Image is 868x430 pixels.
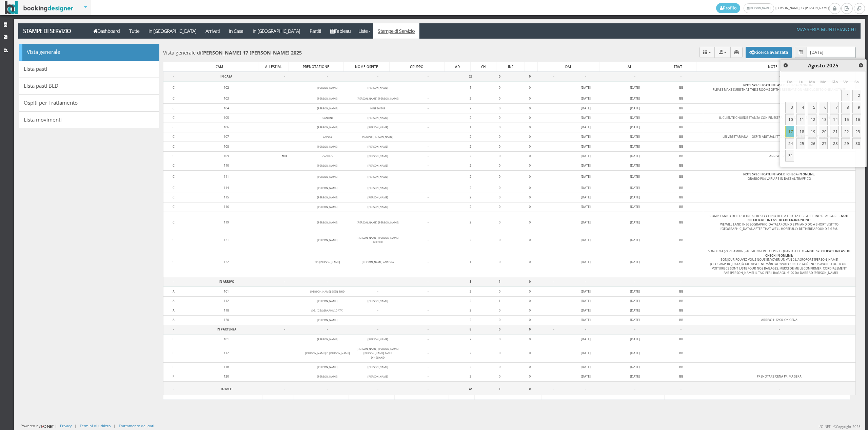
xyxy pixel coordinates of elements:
[270,277,300,287] td: -
[485,171,514,183] td: 0
[796,78,805,87] span: Lunedì
[496,62,525,71] div: INF
[401,193,456,202] td: -
[561,247,610,277] td: [DATE]
[456,193,486,202] td: 2
[390,62,444,71] div: GRUPPO
[796,126,805,137] a: 18
[401,183,456,193] td: -
[485,161,514,170] td: 0
[610,247,659,277] td: [DATE]
[401,171,456,183] td: -
[703,212,855,233] td: COMPLEANNO DI LEI. OLTRE A PROSECCHINO DELLA FRUTTA E BIGLIETTINO DI AUGURI. -- WE WILL LAND IN [...
[401,277,456,287] td: -
[659,81,703,94] td: BB
[456,104,486,113] td: 2
[305,23,326,39] a: Partiti
[322,154,333,158] small: CASILLO
[183,161,270,170] td: 110
[183,123,270,132] td: 106
[485,81,514,94] td: 0
[546,277,561,287] td: -
[703,247,855,277] td: SONO IN 4 (2+ 2 BAMBINI) AGGIUNGERE TOPPER E QUARTO LETTO -- BONJOUR POUVEZ-VOUS NOUS ENVOYER UN ...
[610,202,659,212] td: [DATE]
[610,94,659,104] td: [DATE]
[529,74,531,79] b: 0
[163,123,183,132] td: C
[163,94,183,104] td: C
[286,154,288,158] b: L
[163,113,183,123] td: C
[163,50,302,56] h4: Vista generale di
[748,214,849,222] b: NOTE SPECIFICATE IN FASE DI CHECK-IN ONLINE:
[514,202,546,212] td: 0
[485,247,514,277] td: 0
[743,172,815,176] b: NOTE SPECIFICATE IN FASE DI CHECK-IN ONLINE:
[796,102,805,113] a: 4
[163,193,183,202] td: C
[401,212,456,233] td: -
[852,78,861,87] span: Sabato
[183,113,270,123] td: 105
[357,236,399,244] small: [PERSON_NAME] [PERSON_NAME] BERSIER
[659,193,703,202] td: BB
[858,63,864,68] span: Next
[485,183,514,193] td: 0
[514,183,546,193] td: 0
[599,62,660,71] div: AL
[401,81,456,94] td: -
[703,171,855,183] td: ORARIO PUò VARIARE IN BASE AL TRAFFICO
[659,151,703,161] td: BB
[659,142,703,151] td: BB
[514,233,546,247] td: 0
[362,135,393,138] small: IACOPO [PERSON_NAME]
[19,44,159,61] a: Vista generale
[355,277,401,287] td: -
[819,138,828,150] a: 27
[856,61,865,70] a: Next
[561,193,610,202] td: [DATE]
[317,107,338,110] small: [PERSON_NAME]
[401,233,456,247] td: -
[546,72,561,81] td: -
[852,114,861,126] a: 16
[181,62,258,71] div: CAM
[183,183,270,193] td: 114
[744,3,774,13] a: [PERSON_NAME]
[561,94,610,104] td: [DATE]
[610,81,659,94] td: [DATE]
[183,247,270,277] td: 122
[785,126,794,137] a: 17
[80,423,111,428] a: Termini di utilizzo
[485,142,514,151] td: 0
[456,113,486,123] td: 2
[456,233,486,247] td: 2
[401,94,456,104] td: -
[401,202,456,212] td: -
[514,171,546,183] td: 0
[659,94,703,104] td: BB
[610,104,659,113] td: [DATE]
[830,114,839,126] a: 14
[456,161,486,170] td: 2
[401,142,456,151] td: -
[456,212,486,233] td: 2
[561,142,610,151] td: [DATE]
[514,81,546,94] td: 0
[183,81,270,94] td: 102
[368,145,388,148] small: [PERSON_NAME]
[808,102,816,113] a: 5
[317,175,338,178] small: [PERSON_NAME]
[514,104,546,113] td: 0
[485,151,514,161] td: 0
[514,94,546,104] td: 0
[163,151,183,161] td: C
[317,97,338,100] small: [PERSON_NAME]
[659,132,703,142] td: BB
[163,104,183,113] td: C
[317,186,338,190] small: [PERSON_NAME]
[561,123,610,132] td: [DATE]
[368,196,388,199] small: [PERSON_NAME]
[808,126,816,137] a: 19
[163,247,183,277] td: C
